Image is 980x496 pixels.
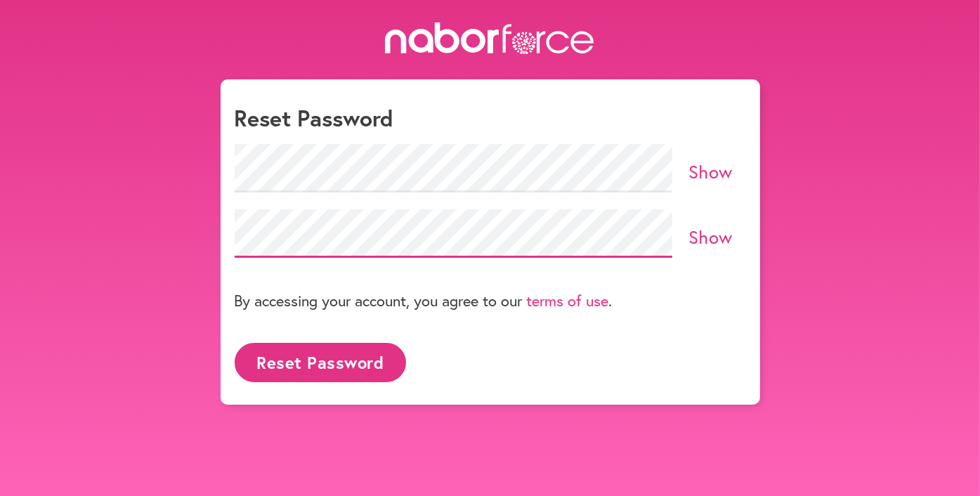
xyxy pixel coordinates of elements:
[235,290,613,311] p: By accessing your account, you agree to our .
[235,343,406,381] button: Reset Password
[527,290,609,311] a: terms of use
[688,225,733,249] a: Show
[688,159,733,183] a: Show
[235,105,746,131] h1: Reset Password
